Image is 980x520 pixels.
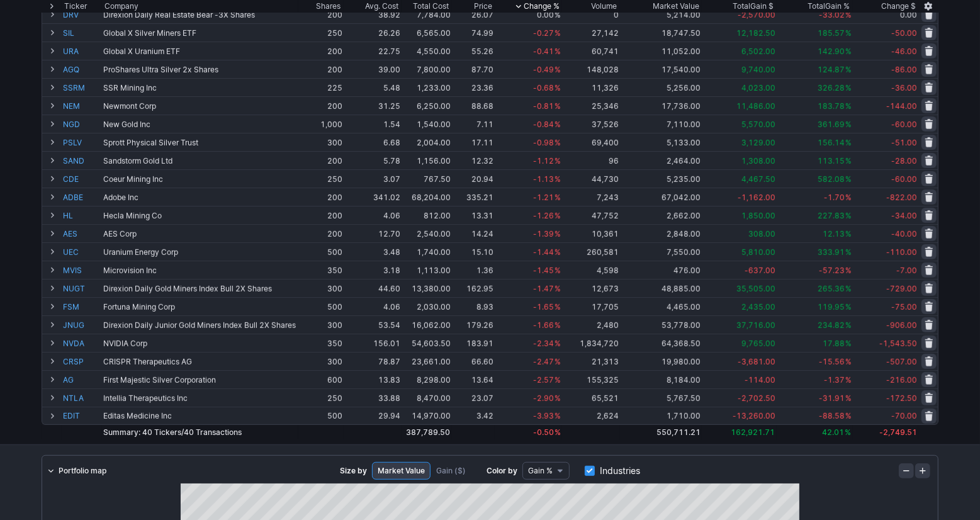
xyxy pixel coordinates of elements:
[620,261,702,279] td: 476.00
[452,23,495,42] td: 74.99
[344,370,402,388] td: 13.83
[533,120,554,129] span: -0.84
[452,151,495,169] td: 12.32
[555,211,561,220] span: %
[402,315,452,334] td: 16,062.00
[452,115,495,133] td: 7.11
[562,315,620,334] td: 2,480
[562,370,620,388] td: 155,325
[402,242,452,261] td: 1,740.00
[818,284,845,293] span: 265.36
[845,229,852,239] span: %
[298,261,344,279] td: 350
[537,10,554,20] span: 0.00
[620,315,702,334] td: 53,778.00
[298,370,344,388] td: 600
[63,353,101,370] a: CRSP
[562,297,620,315] td: 17,705
[555,28,561,38] span: %
[533,83,554,93] span: -0.68
[63,407,101,424] a: EDIT
[533,339,554,348] span: -2.34
[886,284,917,293] span: -729.00
[823,229,845,239] span: 12.13
[402,78,452,96] td: 1,233.00
[298,279,344,297] td: 300
[528,465,553,477] span: Gain %
[585,462,640,480] label: Industries
[63,243,101,261] a: UEC
[103,357,297,366] div: CRISPR Therapeutics AG
[533,138,554,147] span: -0.98
[402,352,452,370] td: 23,661.00
[298,334,344,352] td: 350
[344,96,402,115] td: 31.25
[402,60,452,78] td: 7,800.00
[298,5,344,23] td: 200
[298,151,344,169] td: 200
[533,229,554,239] span: -1.39
[819,10,845,20] span: -33.02
[533,47,554,56] span: -0.41
[344,352,402,370] td: 78.87
[845,83,852,93] span: %
[845,65,852,74] span: %
[344,78,402,96] td: 5.48
[63,152,101,169] a: SAND
[103,138,297,147] div: Sprott Physical Silver Trust
[823,339,845,348] span: 17.88
[533,266,554,275] span: -1.45
[891,229,917,239] span: -40.00
[741,83,775,93] span: 4,023.00
[620,169,702,188] td: 5,235.00
[298,60,344,78] td: 200
[555,65,561,74] span: %
[103,302,297,312] div: Fortuna Mining Corp
[402,151,452,169] td: 1,156.00
[562,23,620,42] td: 27,142
[562,242,620,261] td: 260,581
[344,242,402,261] td: 3.48
[452,42,495,60] td: 55.26
[103,375,297,385] div: First Majestic Silver Corporation
[818,101,845,111] span: 183.78
[620,188,702,206] td: 67,042.00
[891,83,917,93] span: -36.00
[103,247,297,257] div: Uranium Energy Corp
[298,23,344,42] td: 250
[402,115,452,133] td: 1,540.00
[900,10,917,20] span: 0.00
[891,28,917,38] span: -50.00
[452,279,495,297] td: 162.95
[452,188,495,206] td: 335.21
[620,206,702,224] td: 2,662.00
[63,298,101,315] a: FSM
[555,193,561,202] span: %
[533,65,554,74] span: -0.49
[620,60,702,78] td: 17,540.00
[620,297,702,315] td: 4,465.00
[845,174,852,184] span: %
[103,174,297,184] div: Coeur Mining Inc
[562,151,620,169] td: 96
[533,156,554,166] span: -1.12
[298,96,344,115] td: 200
[63,371,101,388] a: AG
[818,138,845,147] span: 156.14
[42,462,111,480] a: Portfolio map
[63,24,101,42] a: SIL
[533,193,554,202] span: -1.21
[533,320,554,330] span: -1.66
[103,266,297,275] div: Microvision Inc
[555,247,561,257] span: %
[818,28,845,38] span: 185.57
[819,266,845,275] span: -57.23
[344,133,402,151] td: 6.68
[402,206,452,224] td: 812.00
[620,352,702,370] td: 19,980.00
[620,5,702,23] td: 5,214.00
[103,284,297,293] div: Direxion Daily Gold Miners Index Bull 2X Shares
[562,133,620,151] td: 69,400
[741,156,775,166] span: 1,308.00
[402,42,452,60] td: 4,550.00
